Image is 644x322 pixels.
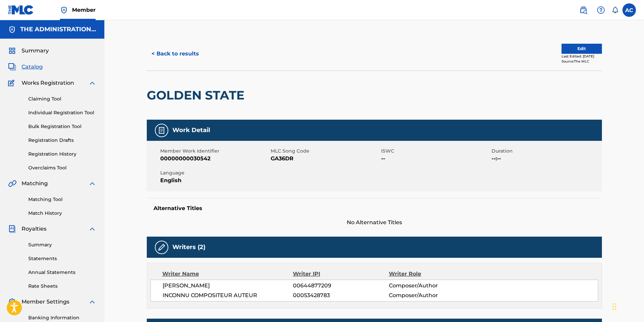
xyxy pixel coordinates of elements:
[8,47,16,55] img: Summary
[28,109,96,116] a: Individual Registration Tool
[22,47,49,55] span: Summary
[20,26,96,33] h5: THE ADMINISTRATION MP INC
[8,47,49,55] a: SummarySummary
[28,164,96,171] a: Overclaims Tool
[389,291,476,299] span: Composer/Author
[28,283,96,290] a: Rate Sheets
[160,176,269,185] span: English
[28,123,96,130] a: Bulk Registration Tool
[147,88,248,103] h2: GOLDEN STATE
[154,205,595,212] h5: Alternative Titles
[293,270,389,278] div: Writer IPI
[88,298,96,306] img: expand
[28,255,96,262] a: Statements
[8,79,17,87] img: Works Registration
[579,6,587,14] img: search
[172,243,205,251] h5: Writers (2)
[612,7,618,13] div: Notifications
[389,270,476,278] div: Writer Role
[577,3,590,17] a: Public Search
[162,270,293,278] div: Writer Name
[88,179,96,188] img: expand
[562,59,602,64] div: Source: The MLC
[22,63,43,71] span: Catalog
[22,79,74,87] span: Works Registration
[8,63,16,71] img: Catalog
[163,282,293,290] span: [PERSON_NAME]
[160,148,269,155] span: Member Work Identifier
[22,179,48,188] span: Matching
[28,137,96,144] a: Registration Drafts
[381,155,490,163] span: --
[381,148,490,155] span: ISWC
[158,243,166,251] img: Writers
[622,3,636,17] div: User Menu
[28,95,96,103] a: Claiming Tool
[22,225,46,233] span: Royalties
[562,54,602,59] div: Last Edited: [DATE]
[389,282,476,290] span: Composer/Author
[28,210,96,217] a: Match History
[271,155,379,163] span: GA36DR
[147,218,602,227] span: No Alternative Titles
[293,282,388,290] span: 00644877209
[492,148,600,155] span: Duration
[594,3,608,17] div: Help
[612,296,616,317] div: Drag
[28,196,96,203] a: Matching Tool
[158,126,166,134] img: Work Detail
[147,45,204,62] button: < Back to results
[8,225,16,233] img: Royalties
[492,155,600,163] span: --:--
[28,269,96,276] a: Annual Statements
[8,5,34,15] img: MLC Logo
[625,214,644,268] iframe: Resource Center
[72,6,96,14] span: Member
[597,6,605,14] img: help
[562,44,602,54] button: Edit
[88,225,96,233] img: expand
[172,126,210,134] h5: Work Detail
[22,298,69,306] span: Member Settings
[8,179,16,188] img: Matching
[8,26,16,34] img: Accounts
[8,63,43,71] a: CatalogCatalog
[271,148,379,155] span: MLC Song Code
[293,291,388,299] span: 00053428783
[160,155,269,163] span: 00000000030542
[28,151,96,158] a: Registration History
[8,298,16,306] img: Member Settings
[28,241,96,248] a: Summary
[163,291,293,299] span: INCONNU COMPOSITEUR AUTEUR
[60,6,68,14] img: Top Rightsholder
[28,314,96,321] a: Banking Information
[160,169,269,176] span: Language
[88,79,96,87] img: expand
[610,290,644,322] iframe: Chat Widget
